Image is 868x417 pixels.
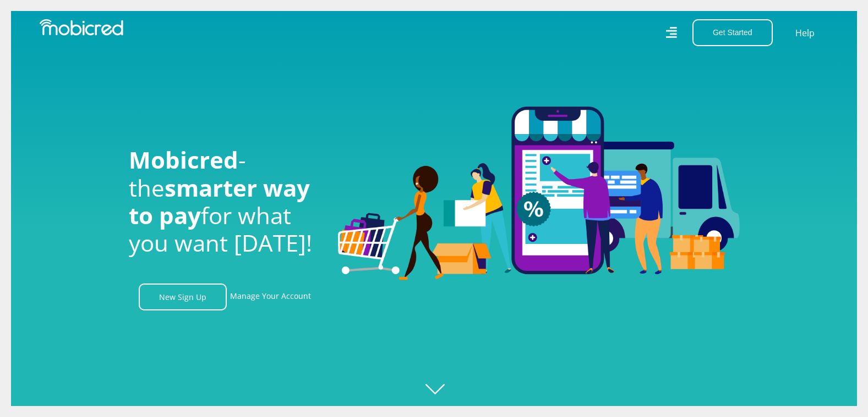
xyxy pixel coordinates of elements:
[139,283,227,310] a: New Sign Up
[129,172,310,231] span: smarter way to pay
[230,283,311,310] a: Manage Your Account
[338,107,740,280] img: Welcome to Mobicred
[40,19,123,36] img: Mobicred
[129,144,238,175] span: Mobicred
[692,19,773,46] button: Get Started
[795,26,815,40] a: Help
[129,146,321,257] h1: - the for what you want [DATE]!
